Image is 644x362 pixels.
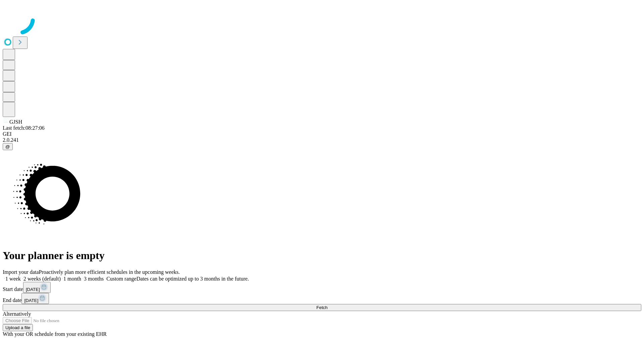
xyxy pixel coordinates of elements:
[24,298,38,303] span: [DATE]
[3,324,33,331] button: Upload a file
[3,282,641,293] div: Start date
[5,276,21,282] span: 1 week
[21,293,49,304] button: [DATE]
[3,131,641,137] div: GEI
[3,249,641,262] h1: Your planner is empty
[3,331,107,337] span: With your OR schedule from your existing EHR
[3,125,45,131] span: Last fetch: 08:27:06
[5,144,10,149] span: @
[39,269,180,275] span: Proactively plan more efficient schedules in the upcoming weeks.
[106,276,136,282] span: Custom range
[9,119,22,125] span: GJSH
[63,276,81,282] span: 1 month
[3,137,641,143] div: 2.0.241
[3,311,31,317] span: Alternatively
[23,276,61,282] span: 2 weeks (default)
[3,304,641,311] button: Fetch
[84,276,104,282] span: 3 months
[137,276,249,282] span: Dates can be optimized up to 3 months in the future.
[26,287,40,292] span: [DATE]
[23,282,51,293] button: [DATE]
[316,305,327,310] span: Fetch
[3,269,39,275] span: Import your data
[3,143,13,150] button: @
[3,293,641,304] div: End date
